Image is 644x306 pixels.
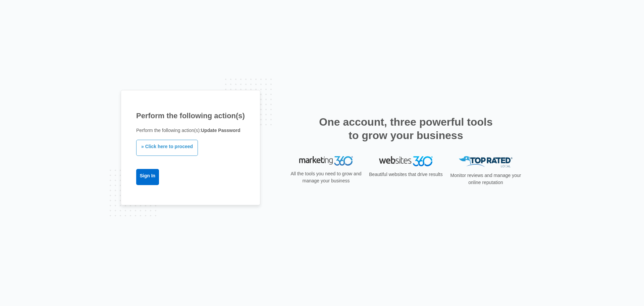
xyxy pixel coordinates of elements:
img: Top Rated Local [459,156,513,167]
p: All the tools you need to grow and manage your business [288,170,364,184]
h1: Perform the following action(s) [136,110,245,121]
a: Sign In [136,169,159,185]
p: Beautiful websites that drive results [368,171,443,178]
p: Monitor reviews and manage your online reputation [448,172,523,186]
img: Websites 360 [379,156,433,166]
img: Marketing 360 [299,156,353,166]
h2: One account, three powerful tools to grow your business [317,115,495,142]
b: Update Password [201,128,240,133]
a: » Click here to proceed [136,140,198,156]
p: Perform the following action(s): [136,127,245,134]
